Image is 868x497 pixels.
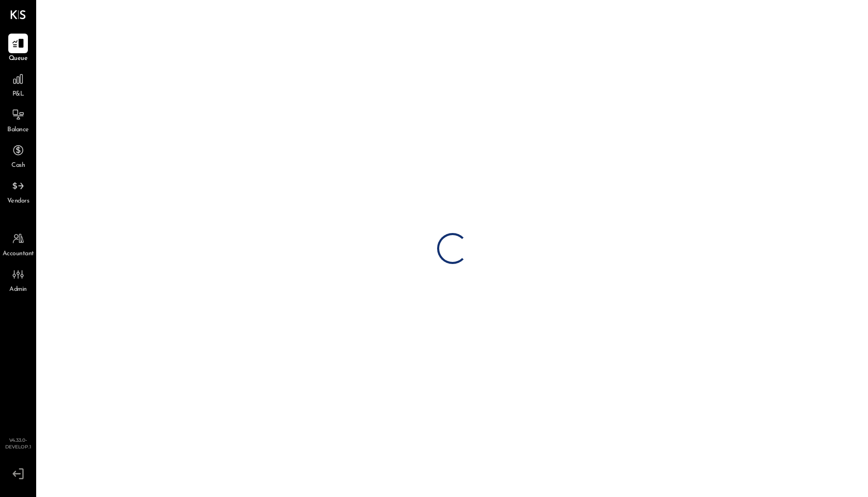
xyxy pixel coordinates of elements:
span: Queue [9,54,28,64]
span: Vendors [7,197,29,206]
a: Queue [1,34,36,64]
span: Admin [9,285,27,294]
span: Balance [7,126,29,135]
a: Cash [1,141,36,170]
a: Admin [1,265,36,294]
span: Accountant [3,250,34,259]
a: P&L [1,69,36,99]
span: Cash [11,161,25,170]
a: Balance [1,105,36,135]
span: P&L [12,90,24,99]
a: Accountant [1,229,36,259]
a: Vendors [1,176,36,206]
